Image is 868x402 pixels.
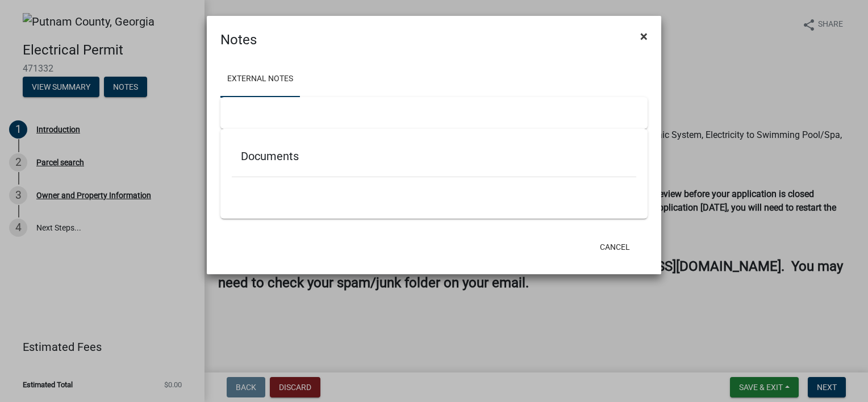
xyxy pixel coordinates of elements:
[591,237,639,257] button: Cancel
[241,149,627,163] h5: Documents
[631,20,657,52] button: Close
[640,28,648,44] span: ×
[220,61,300,98] a: External Notes
[220,30,257,50] h4: Notes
